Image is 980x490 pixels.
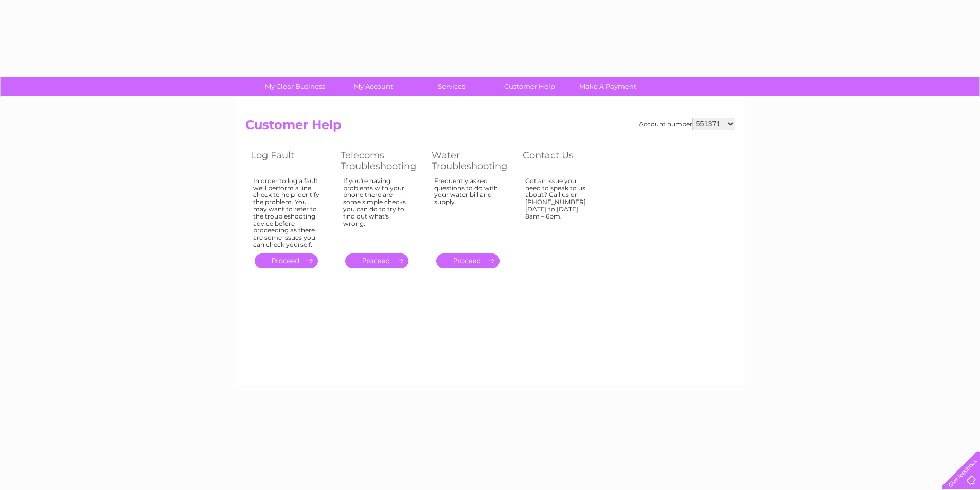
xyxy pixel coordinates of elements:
[409,77,494,96] a: Services
[436,253,500,268] a: .
[335,147,426,174] th: Telecoms Troubleshooting
[331,77,416,96] a: My Account
[343,177,411,244] div: If you're having problems with your phone there are some simple checks you can do to try to find ...
[345,253,408,268] a: .
[639,118,735,130] div: Account number
[487,77,572,96] a: Customer Help
[245,118,735,137] h2: Customer Help
[434,177,502,244] div: Frequently asked questions to do with your water bill and supply.
[565,77,650,96] a: Make A Payment
[518,147,608,174] th: Contact Us
[253,177,320,248] div: In order to log a fault we'll perform a line check to help identify the problem. You may want to ...
[245,147,335,174] th: Log Fault
[525,177,592,244] div: Got an issue you need to speak to us about? Call us on [PHONE_NUMBER] [DATE] to [DATE] 8am – 6pm.
[255,253,318,268] a: .
[426,147,518,174] th: Water Troubleshooting
[253,77,337,96] a: My Clear Business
